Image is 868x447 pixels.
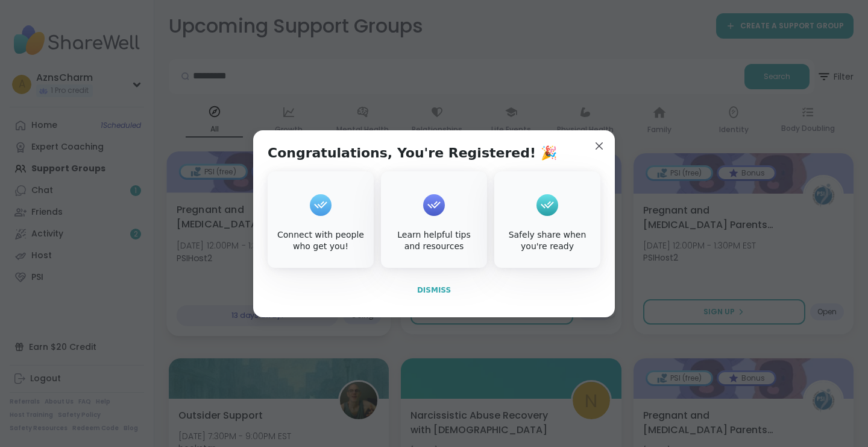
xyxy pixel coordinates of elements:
div: Connect with people who get you! [270,229,371,253]
button: Dismiss [268,277,600,303]
div: Safely share when you're ready [497,229,598,253]
h1: Congratulations, You're Registered! 🎉 [268,145,557,162]
span: Dismiss [417,286,451,294]
div: Learn helpful tips and resources [383,229,485,253]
